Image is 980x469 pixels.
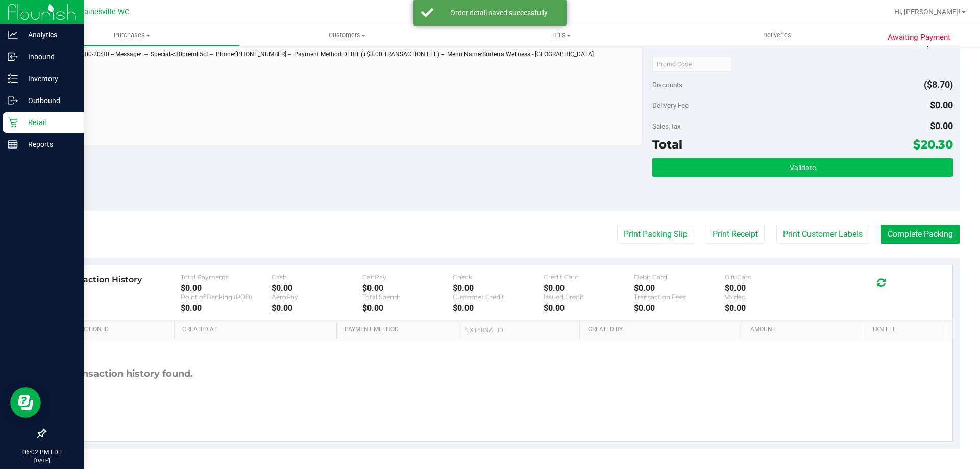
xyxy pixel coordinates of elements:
a: Created By [588,326,738,334]
p: [DATE] [5,457,79,464]
span: $20.30 [913,137,953,152]
p: Outbound [18,94,79,107]
span: ($8.70) [924,79,953,90]
div: $0.00 [453,283,544,293]
inline-svg: Retail [8,117,18,128]
a: Payment Method [345,326,454,334]
span: Validate [790,164,816,172]
p: Inbound [18,51,79,63]
span: $29.00 [925,38,953,48]
div: $0.00 [725,283,816,293]
div: $0.00 [181,283,272,293]
div: $0.00 [362,303,453,313]
span: $0.00 [930,100,953,110]
button: Print Packing Slip [617,225,694,244]
div: Total Payments [181,273,272,281]
a: Txn Fee [872,326,941,334]
a: Transaction ID [60,326,170,334]
div: Credit Card [544,273,634,281]
div: $0.00 [181,303,272,313]
inline-svg: Reports [8,139,18,150]
span: Hi, [PERSON_NAME]! [894,8,961,16]
span: Tills [455,31,669,40]
inline-svg: Inventory [8,73,18,84]
div: Gift Card [725,273,816,281]
button: Print Customer Labels [776,225,869,244]
div: $0.00 [453,303,544,313]
div: Cash [272,273,362,281]
span: $0.00 [930,120,953,131]
div: AeroPay [272,293,362,301]
a: Amount [750,326,860,334]
p: Inventory [18,72,79,85]
a: Created At [182,326,332,334]
div: Debit Card [634,273,725,281]
div: Total Spendr [362,293,453,301]
p: Reports [18,138,79,151]
div: Order detail saved successfully [439,8,559,18]
span: Subtotal [652,39,677,47]
span: Total [652,137,682,152]
a: Tills [454,24,669,46]
div: $0.00 [634,303,725,313]
div: Point of Banking (POB) [181,293,272,301]
a: Deliveries [670,24,885,46]
div: Transaction Fees [634,293,725,301]
div: $0.00 [725,303,816,313]
div: $0.00 [272,283,362,293]
div: No transaction history found. [53,339,193,408]
button: Validate [652,158,952,177]
p: Retail [18,116,79,129]
a: Customers [239,24,454,46]
span: Gainesville WC [79,8,129,16]
iframe: Resource center [10,387,41,418]
div: $0.00 [362,283,453,293]
p: 06:02 PM EDT [5,448,79,457]
div: $0.00 [634,283,725,293]
span: Customers [240,31,454,40]
span: Delivery Fee [652,101,689,109]
div: CanPay [362,273,453,281]
inline-svg: Outbound [8,95,18,106]
div: $0.00 [272,303,362,313]
inline-svg: Analytics [8,30,18,40]
div: Voided [725,293,816,301]
span: Sales Tax [652,122,681,130]
span: Discounts [652,76,682,94]
div: $0.00 [544,303,634,313]
div: Customer Credit [453,293,544,301]
th: External ID [458,321,579,339]
a: Purchases [24,24,239,46]
span: Deliveries [749,31,805,40]
span: Awaiting Payment [888,32,950,43]
div: Check [453,273,544,281]
inline-svg: Inbound [8,52,18,62]
div: $0.00 [544,283,634,293]
input: Promo Code [652,57,731,72]
button: Complete Packing [881,225,960,244]
span: Purchases [24,31,239,40]
button: Print Receipt [706,225,765,244]
p: Analytics [18,29,79,41]
div: Issued Credit [544,293,634,301]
